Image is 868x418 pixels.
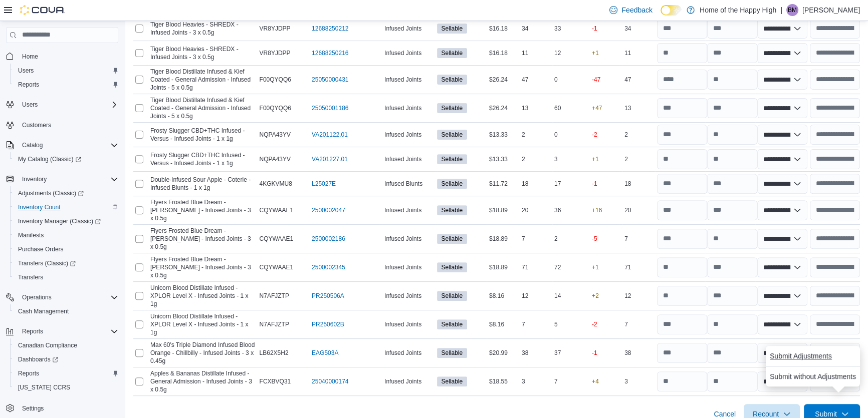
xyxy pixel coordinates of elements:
[14,353,62,365] a: Dashboards
[14,201,118,213] span: Inventory Count
[802,4,860,16] p: [PERSON_NAME]
[382,204,435,216] div: Infused Joints
[312,76,348,84] a: 25050000431
[437,179,468,189] span: Sellable
[382,47,435,59] div: Infused Joints
[622,74,655,86] div: 47
[552,178,585,190] div: 17
[592,349,597,357] p: -1
[18,291,56,303] button: Operations
[622,204,655,216] div: 20
[18,119,55,131] a: Customers
[2,324,122,338] button: Reports
[150,45,256,61] span: Tiger Blood Heavies - SHREDX - Infused Joints - 3 x 0.5g
[312,155,348,163] a: VA201227.01
[312,292,344,300] a: PR250506A
[14,381,118,393] span: Washington CCRS
[14,305,73,317] a: Cash Management
[622,347,655,359] div: 38
[18,173,118,185] span: Inventory
[622,290,655,302] div: 12
[18,369,39,377] span: Reports
[150,151,256,167] span: Frosty Slugger CBD+THC Infused - Versus - Infused Joints - 1 x 1g
[700,4,776,16] p: Home of the Happy High
[14,353,118,365] span: Dashboards
[770,351,832,361] span: Submit Adjustments
[18,173,51,185] button: Inventory
[622,178,655,190] div: 18
[520,102,552,114] div: 13
[150,68,256,92] span: Tiger Blood Distillate Infused & Kief Coated - General Admission - Infused Joints - 5 x 0.5g
[622,129,655,141] div: 2
[18,231,44,239] span: Manifests
[22,141,43,149] span: Catalog
[150,127,256,143] span: Frosty Slugger CBD+THC Infused - Versus - Infused Joints - 1 x 1g
[260,76,291,84] span: F00QYQQ6
[10,186,122,200] a: Adjustments (Classic)
[592,292,599,300] p: +2
[18,325,47,337] button: Reports
[14,153,118,165] span: My Catalog (Classic)
[2,49,122,64] button: Home
[437,376,468,386] span: Sellable
[487,375,520,387] div: $18.55
[437,130,468,140] span: Sellable
[10,64,122,78] button: Users
[18,401,118,414] span: Settings
[18,81,39,89] span: Reports
[442,179,463,188] span: Sellable
[437,291,468,301] span: Sellable
[150,227,256,251] span: Flyers Frosted Blue Dream - Claybourne - Infused Joints - 3 x 0.5g
[312,180,336,188] a: L25027E
[2,118,122,132] button: Customers
[312,25,348,33] a: 12688250212
[520,290,552,302] div: 12
[10,228,122,242] button: Manifests
[18,51,42,63] a: Home
[14,339,81,351] a: Canadian Compliance
[10,242,122,256] button: Purchase Orders
[382,233,435,245] div: Infused Joints
[382,178,435,190] div: Infused Blunts
[22,121,51,129] span: Customers
[437,348,468,358] span: Sellable
[442,75,463,84] span: Sellable
[150,21,256,37] span: Tiger Blood Heavies - SHREDX - Infused Joints - 3 x 0.5g
[150,341,256,365] span: Max 60's Triple Diamond Infused Blood Orange - Chillbilly - Infused Joints - 3 x 0.45g
[520,347,552,359] div: 38
[592,131,597,139] p: -2
[552,290,585,302] div: 14
[20,5,65,15] img: Cova
[18,273,43,281] span: Transfers
[622,233,655,245] div: 7
[442,291,463,300] span: Sellable
[437,103,468,113] span: Sellable
[2,138,122,152] button: Catalog
[150,96,256,120] span: Tiger Blood Distillate Infused & Kief Coated - General Admission - Infused Joints - 5 x 0.5g
[622,375,655,387] div: 3
[2,400,122,415] button: Settings
[260,155,291,163] span: NQPA43YV
[661,5,682,16] input: Dark Mode
[260,25,291,33] span: VR8YJDPP
[520,153,552,165] div: 2
[442,155,463,164] span: Sellable
[14,187,88,199] a: Adjustments (Classic)
[382,318,435,330] div: Infused Joints
[18,119,118,131] span: Customers
[18,325,118,337] span: Reports
[14,215,105,227] a: Inventory Manager (Classic)
[592,104,602,112] p: +47
[770,371,856,381] span: Submit without Adjustments
[22,175,47,183] span: Inventory
[22,101,38,109] span: Users
[442,320,463,329] span: Sellable
[592,180,597,188] p: -1
[552,47,585,59] div: 12
[14,79,43,91] a: Reports
[260,263,294,271] span: CQYWAAE1
[552,102,585,114] div: 60
[22,327,43,335] span: Reports
[22,293,52,301] span: Operations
